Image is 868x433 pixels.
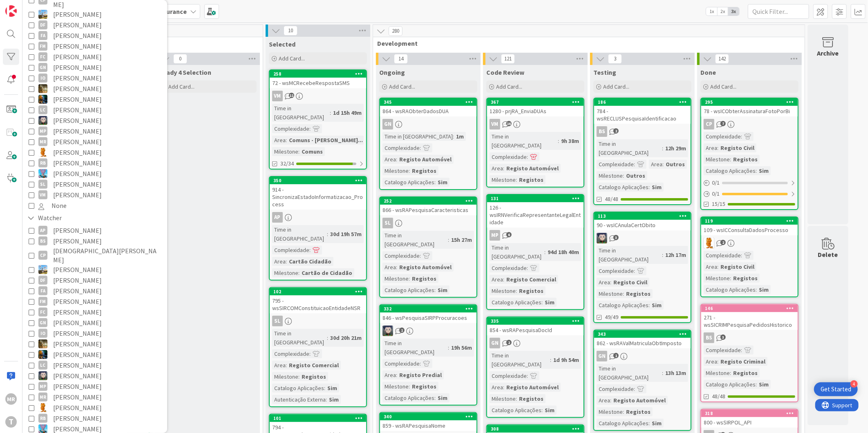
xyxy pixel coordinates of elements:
[38,361,47,370] div: LC
[53,392,102,402] span: [PERSON_NAME]
[38,63,47,72] div: GN
[29,339,161,349] button: JC [PERSON_NAME]
[380,218,477,228] div: SL
[270,415,366,422] div: 101
[38,403,47,412] img: RL
[506,121,512,126] span: 16
[279,55,305,62] span: Add Card...
[603,83,629,90] span: Add Card...
[29,62,161,73] button: GN [PERSON_NAME]
[269,40,295,48] span: Selected
[29,115,161,126] button: LS [PERSON_NAME]
[331,108,364,117] div: 1d 15h 49m
[701,98,798,106] div: 295
[289,93,294,98] span: 11
[380,205,477,215] div: 866 - wsRAPesquisaCaracteristicas
[38,265,47,274] img: DG
[490,119,500,129] div: VM
[705,99,798,105] div: 295
[453,132,454,141] span: :
[700,68,716,76] span: Done
[272,104,330,122] div: Time in [GEOGRAPHIC_DATA]
[168,83,195,90] span: Add Card...
[594,106,691,124] div: 784 - wsRECLUSPesquisaIdentificacao
[29,307,161,317] button: FC [PERSON_NAME]
[29,317,161,328] button: GN [PERSON_NAME]
[383,132,453,141] div: Time in [GEOGRAPHIC_DATA]
[29,349,161,360] button: JC [PERSON_NAME]
[17,1,37,11] span: Support
[29,296,161,307] button: FM [PERSON_NAME]
[748,4,809,19] input: Quick Filter...
[712,190,720,198] span: 0 / 1
[53,190,102,200] span: [PERSON_NAME]
[662,160,664,169] span: :
[272,136,286,145] div: Area
[38,127,47,136] div: MP
[496,83,522,90] span: Add Card...
[29,246,161,264] button: CP [DEMOGRAPHIC_DATA][PERSON_NAME]
[29,30,161,41] button: FA [PERSON_NAME]
[309,124,311,133] span: :
[594,126,691,137] div: BS
[159,68,211,76] span: Ready 4 Selection
[389,26,403,36] span: 280
[701,410,798,428] div: 318800 - wsSIRPOL_API
[53,168,102,179] span: [PERSON_NAME]
[53,20,102,30] span: [PERSON_NAME]
[487,230,584,241] div: MP
[409,166,410,175] span: :
[53,349,102,360] span: [PERSON_NAME]
[662,144,663,153] span: :
[270,288,366,295] div: 102
[173,54,187,64] span: 0
[487,119,584,129] div: VM
[383,178,434,187] div: Catalogo Aplicações
[29,286,161,296] button: FA [PERSON_NAME]
[503,164,504,173] span: :
[701,217,798,235] div: 119109 - wsICConsultaDadosProcesso
[757,166,771,175] div: Sim
[330,108,331,117] span: :
[487,338,584,348] div: GN
[434,178,436,187] span: :
[38,20,47,29] div: DF
[53,371,102,381] span: [PERSON_NAME]
[597,139,662,157] div: Time in [GEOGRAPHIC_DATA]
[504,164,561,173] div: Registo Automóvel
[487,317,584,325] div: 335
[594,351,691,362] div: GN
[53,286,102,296] span: [PERSON_NAME]
[383,143,420,152] div: Complexidade
[53,402,102,413] span: [PERSON_NAME]
[487,195,584,228] div: 131126 - wsIRNVerificaRepresentanteLegalEntidade
[717,7,728,16] span: 2x
[38,95,47,104] img: JC
[38,226,47,235] div: AP
[29,105,161,115] button: LC [PERSON_NAME]
[272,147,298,156] div: Milestone
[396,155,397,164] span: :
[38,414,47,423] div: RB
[53,41,102,51] span: [PERSON_NAME]
[29,360,161,371] button: LC [PERSON_NAME]
[29,413,161,424] button: RB [PERSON_NAME]
[384,99,477,105] div: 345
[664,160,687,169] div: Outros
[270,212,366,223] div: AP
[29,51,161,62] button: FC [PERSON_NAME]
[38,308,47,317] div: FC
[53,246,161,264] span: [DEMOGRAPHIC_DATA][PERSON_NAME]
[273,178,366,183] div: 350
[380,197,477,205] div: 252
[270,316,366,326] div: SL
[701,238,798,248] div: RL
[29,392,161,402] button: MR [PERSON_NAME]
[29,264,161,275] button: DG [PERSON_NAME]
[53,51,102,62] span: [PERSON_NAME]
[594,98,691,106] div: 186
[486,68,524,76] span: Code Review
[53,360,102,371] span: [PERSON_NAME]
[53,73,102,83] span: [PERSON_NAME]
[594,212,691,220] div: 113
